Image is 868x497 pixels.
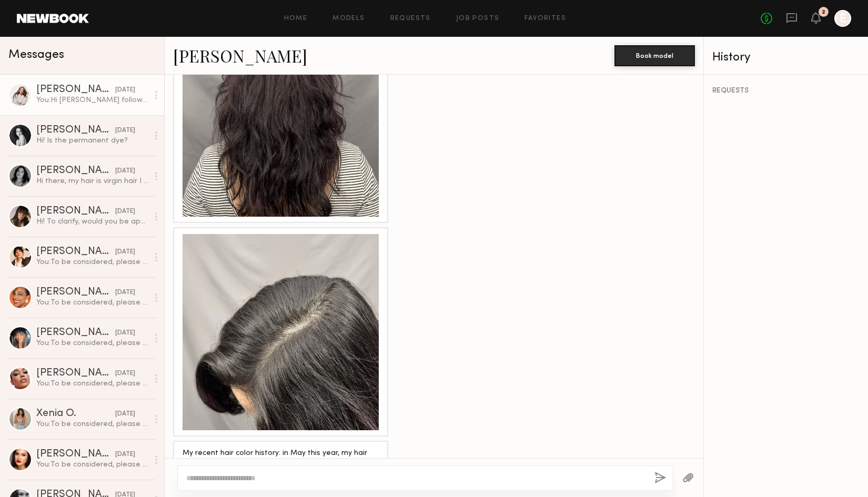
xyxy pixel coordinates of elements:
[36,298,148,308] div: You: To be considered, please send: 1. Hair Color History (last 5 years): * When was the last tim...
[36,338,148,348] div: You: To be considered, please send: 1. Hair Color History (last 5 years): * When was the last tim...
[332,15,365,22] a: Models
[115,247,135,257] div: [DATE]
[36,460,148,470] div: You: To be considered, please send: 1. Hair Color History (last 5 years): * When was the last tim...
[712,87,860,95] div: REQUESTS
[115,166,135,176] div: [DATE]
[36,247,115,257] div: [PERSON_NAME]
[115,369,135,379] div: [DATE]
[173,44,307,67] a: [PERSON_NAME]
[36,125,115,136] div: [PERSON_NAME]
[8,49,64,61] span: Messages
[36,206,115,217] div: [PERSON_NAME]
[36,368,115,379] div: [PERSON_NAME]
[36,419,148,429] div: You: To be considered, please send: 1. Hair Color History (last 5 years): * When was the last tim...
[614,50,695,59] a: Book model
[36,217,148,227] div: Hi! To clarify, would you be applying dye to my hair and would it be semi-permanent, temporary or...
[36,409,115,419] div: Xenia O.
[390,15,431,22] a: Requests
[115,85,135,95] div: [DATE]
[36,85,115,95] div: [PERSON_NAME]
[36,176,148,186] div: Hi there, my hair is virgin hair I don’t dye it , I only maintain in through cuts , I don’t wear ...
[36,328,115,338] div: [PERSON_NAME]
[36,257,148,267] div: You: To be considered, please send: 1. Hair Color History (last 5 years): * When was the last tim...
[36,95,148,105] div: You: Hi [PERSON_NAME] following up :)
[115,409,135,419] div: [DATE]
[115,126,135,136] div: [DATE]
[36,287,115,298] div: [PERSON_NAME]
[115,450,135,460] div: [DATE]
[712,52,860,64] div: History
[456,15,500,22] a: Job Posts
[614,45,695,66] button: Book model
[115,207,135,217] div: [DATE]
[36,166,115,176] div: [PERSON_NAME]
[524,15,566,22] a: Favorites
[834,10,851,27] a: E
[115,288,135,298] div: [DATE]
[36,449,115,460] div: [PERSON_NAME]
[36,379,148,389] div: You: To be considered, please send: 1. Hair Color History (last 5 years): * When was the last tim...
[115,328,135,338] div: [DATE]
[284,15,308,22] a: Home
[36,136,148,146] div: Hi! Is the permanent dye?
[822,9,825,15] div: 2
